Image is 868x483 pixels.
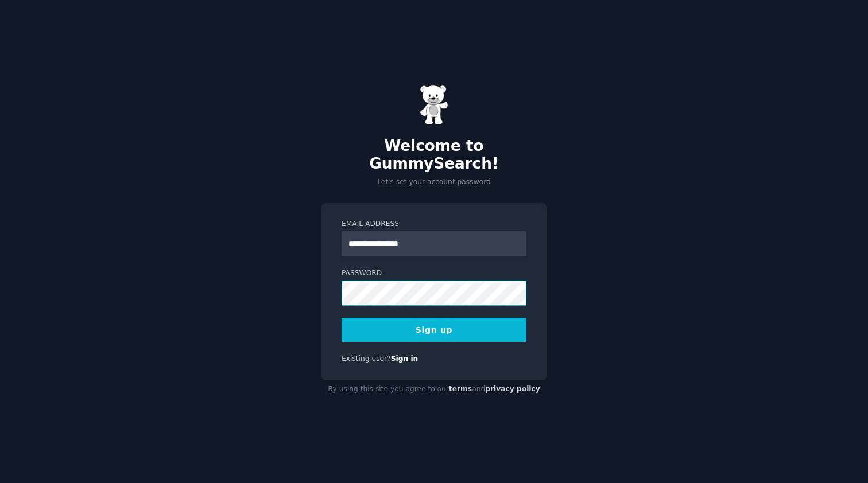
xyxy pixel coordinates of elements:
div: By using this site you agree to our and [321,380,547,399]
a: terms [449,385,472,393]
h2: Welcome to GummySearch! [321,137,547,173]
p: Let's set your account password [321,177,547,188]
a: Sign in [391,355,418,363]
a: privacy policy [485,385,540,393]
label: Password [342,268,526,279]
button: Sign up [342,318,526,342]
label: Email Address [342,219,526,229]
img: Gummy Bear [420,85,448,125]
span: Existing user? [342,355,391,363]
